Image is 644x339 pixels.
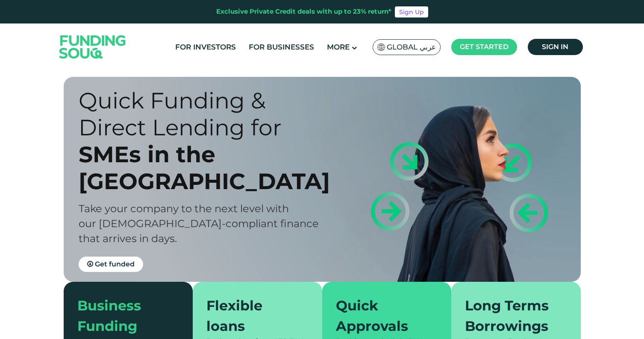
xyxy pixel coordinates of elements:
[387,42,436,52] span: Global عربي
[79,257,143,272] a: Get funded
[173,40,238,54] a: For Investors
[327,43,350,51] span: More
[377,44,385,51] img: SA Flag
[77,295,169,336] div: Business Funding
[79,87,337,141] div: Quick Funding & Direct Lending for
[216,7,391,17] div: Exclusive Private Credit deals with up to 23% return*
[95,260,135,268] span: Get funded
[395,6,428,18] a: Sign Up
[247,40,316,54] a: For Businesses
[465,295,557,336] div: Long Terms Borrowings
[460,43,509,51] span: Get started
[79,141,337,195] div: SMEs in the [GEOGRAPHIC_DATA]
[542,43,568,51] span: Sign in
[336,295,428,336] div: Quick Approvals
[79,202,319,245] span: Take your company to the next level with our [DEMOGRAPHIC_DATA]-compliant finance that arrives in...
[528,39,583,55] a: Sign in
[206,295,298,336] div: Flexible loans
[51,25,135,68] img: Logo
